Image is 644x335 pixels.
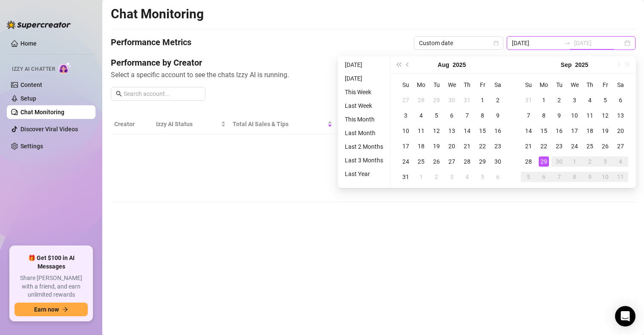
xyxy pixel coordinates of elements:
div: 30 [554,156,564,167]
div: 28 [416,95,426,105]
div: 2 [554,95,564,105]
td: 2025-09-13 [613,108,628,123]
div: 10 [401,126,411,136]
div: 20 [615,126,626,136]
div: 11 [585,110,595,121]
td: 2025-07-30 [444,92,459,108]
td: 2025-08-03 [398,108,413,123]
div: 21 [462,141,472,151]
li: Last Week [341,101,387,111]
th: Tu [552,77,567,92]
input: Search account... [124,89,200,98]
th: Th [582,77,598,92]
td: 2025-08-04 [413,108,429,123]
td: 2025-08-24 [398,154,413,169]
li: Last 2 Months [341,142,387,152]
div: 6 [493,172,503,182]
div: 7 [554,172,564,182]
td: 2025-08-01 [475,92,490,108]
th: We [567,77,582,92]
div: 5 [600,95,610,105]
td: 2025-08-29 [475,154,490,169]
button: Previous month (PageUp) [403,56,413,73]
td: 2025-07-31 [459,92,475,108]
div: 2 [585,156,595,167]
div: 29 [539,156,549,167]
div: 30 [493,156,503,167]
td: 2025-08-22 [475,139,490,154]
div: 28 [462,156,472,167]
td: 2025-08-20 [444,139,459,154]
th: Total AI Sales & Tips [229,114,335,134]
td: 2025-07-29 [429,92,444,108]
div: 21 [523,141,534,151]
div: 22 [477,141,488,151]
td: 2025-09-29 [536,154,552,169]
span: Earn now [34,306,59,313]
div: 14 [462,126,472,136]
div: 27 [615,141,626,151]
td: 2025-08-26 [429,154,444,169]
div: 9 [493,110,503,121]
a: Setup [20,95,36,102]
div: 2 [493,95,503,105]
div: 26 [600,141,610,151]
div: 10 [569,110,580,121]
div: 3 [600,156,610,167]
th: Tu [429,77,444,92]
th: We [444,77,459,92]
li: [DATE] [341,60,387,70]
div: 15 [477,126,488,136]
td: 2025-10-11 [613,169,628,185]
td: 2025-08-14 [459,123,475,139]
div: 16 [554,126,564,136]
h4: Performance by Creator [111,57,635,69]
td: 2025-09-07 [521,108,536,123]
td: 2025-08-18 [413,139,429,154]
td: 2025-09-03 [444,169,459,185]
a: Settings [20,143,43,150]
th: Fr [598,77,613,92]
td: 2025-09-22 [536,139,552,154]
div: 5 [523,172,534,182]
span: arrow-right [62,306,68,312]
span: Izzy AI Status [156,119,219,129]
button: Last year (Control + left) [394,56,403,73]
span: to [564,40,571,46]
td: 2025-08-08 [475,108,490,123]
div: 22 [539,141,549,151]
td: 2025-09-17 [567,123,582,139]
div: 27 [401,95,411,105]
div: 2 [431,172,442,182]
td: 2025-08-23 [490,139,505,154]
div: 9 [585,172,595,182]
td: 2025-10-04 [613,154,628,169]
td: 2025-09-02 [429,169,444,185]
span: calendar [494,40,499,46]
button: Choose a year [575,56,588,73]
div: 7 [523,110,534,121]
div: 3 [569,95,580,105]
div: 4 [462,172,472,182]
img: AI Chatter [58,62,72,74]
span: Total AI Sales & Tips [233,119,325,129]
div: 26 [431,156,442,167]
a: Content [20,81,42,88]
td: 2025-08-31 [521,92,536,108]
th: Sa [490,77,505,92]
button: Earn nowarrow-right [14,303,88,316]
span: Share [PERSON_NAME] with a friend, and earn unlimited rewards [14,274,88,299]
td: 2025-09-27 [613,139,628,154]
div: 29 [431,95,442,105]
td: 2025-08-19 [429,139,444,154]
td: 2025-09-18 [582,123,598,139]
td: 2025-09-28 [521,154,536,169]
td: 2025-10-09 [582,169,598,185]
li: Last 3 Months [341,155,387,165]
div: 7 [462,110,472,121]
div: 3 [401,110,411,121]
div: 1 [477,95,488,105]
div: No data [118,173,629,183]
td: 2025-08-27 [444,154,459,169]
div: 8 [539,110,549,121]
